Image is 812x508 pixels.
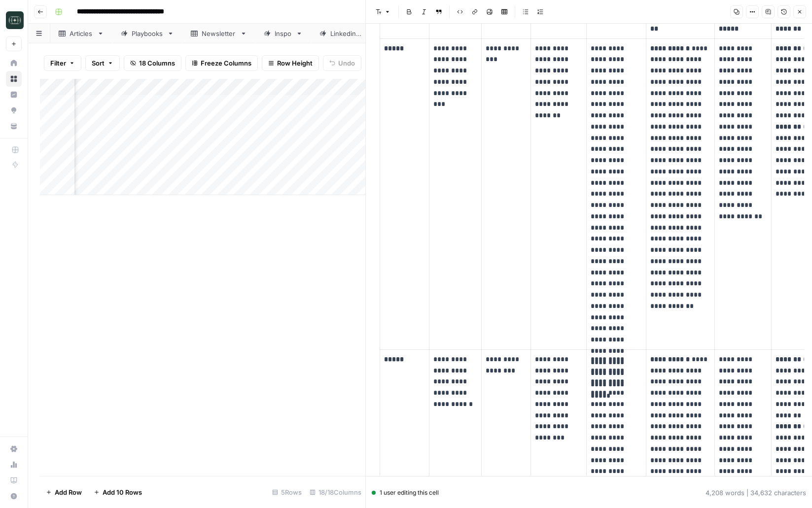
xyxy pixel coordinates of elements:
[255,24,311,43] a: Inspo
[132,29,163,38] div: Playbooks
[70,29,93,38] div: Articles
[124,55,181,71] button: 18 Columns
[6,11,24,29] img: Catalyst Logo
[306,484,365,500] div: 18/18 Columns
[202,29,236,38] div: Newsletter
[268,484,306,500] div: 5 Rows
[6,71,22,87] a: Browse
[85,55,120,71] button: Sort
[6,457,22,473] a: Usage
[112,24,182,43] a: Playbooks
[103,487,142,497] span: Add 10 Rows
[6,441,22,457] a: Settings
[50,24,112,43] a: Articles
[372,488,439,497] div: 1 user editing this cell
[275,29,292,38] div: Inspo
[88,484,148,500] button: Add 10 Rows
[6,8,22,33] button: Workspace: Catalyst
[323,55,361,71] button: Undo
[6,87,22,102] a: Insights
[40,484,88,500] button: Add Row
[201,58,251,68] span: Freeze Columns
[6,102,22,118] a: Opportunities
[182,24,255,43] a: Newsletter
[6,55,22,71] a: Home
[92,58,105,68] span: Sort
[6,488,22,504] button: Help + Support
[139,58,175,68] span: 18 Columns
[6,473,22,488] a: Learning Hub
[706,488,806,498] div: 4,208 words | 34,632 characters
[338,58,355,68] span: Undo
[262,55,319,71] button: Row Height
[311,24,381,43] a: Linkedin 3
[277,58,313,68] span: Row Height
[55,487,82,497] span: Add Row
[6,118,22,134] a: Your Data
[50,58,66,68] span: Filter
[185,55,258,71] button: Freeze Columns
[330,29,361,38] div: Linkedin 3
[44,55,81,71] button: Filter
